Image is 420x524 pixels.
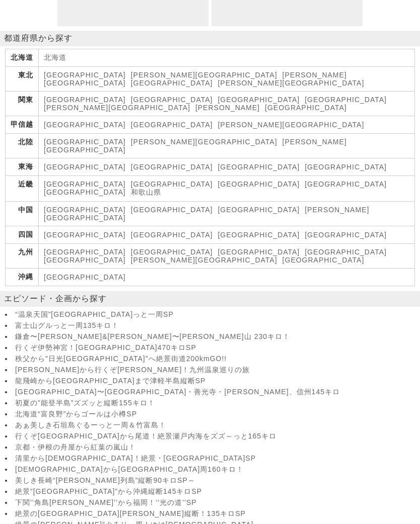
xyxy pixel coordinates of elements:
a: 龍飛崎から[GEOGRAPHIC_DATA]まで津軽半島縦断SP [15,377,417,386]
a: 北海道 [44,53,66,61]
a: [GEOGRAPHIC_DATA] [218,163,300,171]
a: [PERSON_NAME][GEOGRAPHIC_DATA] [44,104,190,112]
a: [GEOGRAPHIC_DATA] [131,163,213,171]
a: [GEOGRAPHIC_DATA] [265,104,347,112]
a: 和歌山県 [131,188,161,196]
a: [GEOGRAPHIC_DATA] [283,256,365,264]
th: 甲信越 [6,116,39,134]
a: 鎌倉〜[PERSON_NAME]&[PERSON_NAME]〜[PERSON_NAME]山 230キロ！ [15,332,417,341]
a: 行くぞ伊勢神宮！[GEOGRAPHIC_DATA]470キロSP [15,343,417,353]
a: [GEOGRAPHIC_DATA] [44,206,126,214]
a: [GEOGRAPHIC_DATA] [305,163,387,171]
th: 北陸 [6,134,39,158]
a: 秩父から"日光[GEOGRAPHIC_DATA]"へ絶景街道200kmGO!! [15,355,417,364]
a: 行くぞ[GEOGRAPHIC_DATA]から尾道！絶景瀬戸内海をズズ～っと165キロ [15,432,417,441]
a: 下関’’角島[PERSON_NAME]’’から福岡！’’光の道’’SP [15,498,417,507]
a: [PERSON_NAME] [195,104,260,112]
a: [GEOGRAPHIC_DATA]〜[GEOGRAPHIC_DATA]・善光寺・[PERSON_NAME]、信州145キロ [15,388,417,397]
a: 北海道“富良野”からゴールは小樽SP [15,410,417,419]
a: 清里から[DEMOGRAPHIC_DATA]！絶景・[GEOGRAPHIC_DATA]SP [15,454,417,463]
a: [PERSON_NAME]から行くぞ[PERSON_NAME]！九州温泉巡りの旅 [15,366,417,375]
a: [GEOGRAPHIC_DATA] [44,188,126,196]
a: 富士山グルっと一周135キロ！ [15,321,417,330]
a: [PERSON_NAME][GEOGRAPHIC_DATA] [131,256,277,264]
a: [GEOGRAPHIC_DATA] [218,231,300,239]
a: [PERSON_NAME][GEOGRAPHIC_DATA] [44,138,347,154]
a: [GEOGRAPHIC_DATA] [44,273,126,281]
a: [GEOGRAPHIC_DATA] [218,248,300,256]
a: [GEOGRAPHIC_DATA] [44,163,126,171]
a: [GEOGRAPHIC_DATA] [305,180,387,188]
a: [GEOGRAPHIC_DATA] [305,231,387,239]
a: [GEOGRAPHIC_DATA] [218,180,300,188]
a: [GEOGRAPHIC_DATA] [44,256,126,264]
a: 美しき長崎“[PERSON_NAME]列島”縦断90キロSP～ [15,476,417,485]
th: 東海 [6,158,39,176]
th: 沖縄 [6,269,39,286]
a: [GEOGRAPHIC_DATA] [131,206,213,214]
a: “温泉天国”[GEOGRAPHIC_DATA]っと一周SP [15,310,417,319]
th: 東北 [6,67,39,92]
a: [GEOGRAPHIC_DATA] [131,180,213,188]
th: 中国 [6,202,39,226]
th: 九州 [6,244,39,269]
a: [GEOGRAPHIC_DATA] [131,231,213,239]
a: [GEOGRAPHIC_DATA] [131,121,213,129]
a: [GEOGRAPHIC_DATA] [44,138,126,146]
th: 関東 [6,92,39,116]
a: [GEOGRAPHIC_DATA] [305,96,387,104]
a: [GEOGRAPHIC_DATA] [131,79,213,87]
th: 四国 [6,226,39,244]
th: 北海道 [6,49,39,67]
a: [GEOGRAPHIC_DATA] [44,71,126,79]
a: 絶景”[GEOGRAPHIC_DATA]”から沖縄縦断145キロSP [15,487,417,496]
a: [GEOGRAPHIC_DATA] [131,96,213,104]
a: 絶景の[GEOGRAPHIC_DATA][PERSON_NAME]縦断！135キロSP [15,509,417,518]
a: [PERSON_NAME][GEOGRAPHIC_DATA] [44,71,347,87]
a: [GEOGRAPHIC_DATA] [131,248,213,256]
a: [PERSON_NAME][GEOGRAPHIC_DATA] [218,121,364,129]
a: [GEOGRAPHIC_DATA] [218,96,300,104]
a: [GEOGRAPHIC_DATA] [44,248,126,256]
a: あぁ美しき石垣島ぐるーっと一周＆竹富島！ [15,421,417,430]
a: [GEOGRAPHIC_DATA] [218,206,300,214]
a: [GEOGRAPHIC_DATA] [44,180,126,188]
a: [PERSON_NAME][GEOGRAPHIC_DATA] [218,79,364,87]
a: [PERSON_NAME][GEOGRAPHIC_DATA] [131,138,277,146]
a: [PERSON_NAME][GEOGRAPHIC_DATA] [44,206,369,222]
a: [DEMOGRAPHIC_DATA]から[GEOGRAPHIC_DATA]周160キロ！ [15,465,417,474]
a: 京都・伊根の舟屋から紅葉の嵐山！ [15,443,417,452]
a: [GEOGRAPHIC_DATA] [44,231,126,239]
a: [GEOGRAPHIC_DATA] [305,248,387,256]
a: [GEOGRAPHIC_DATA] [44,96,126,104]
th: 近畿 [6,176,39,202]
a: [PERSON_NAME][GEOGRAPHIC_DATA] [131,71,277,79]
a: 初夏の”能登半島”ズズッと縦断155キロ！ [15,399,417,408]
a: [GEOGRAPHIC_DATA] [44,121,126,129]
